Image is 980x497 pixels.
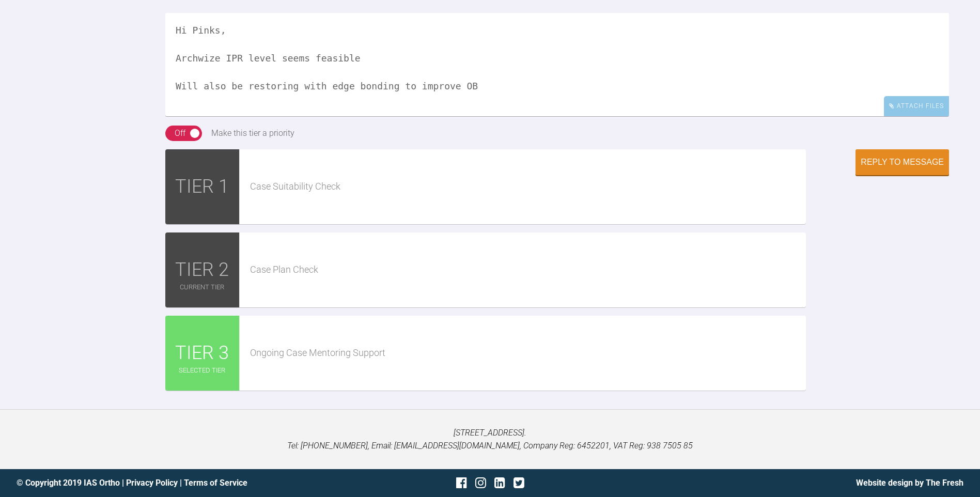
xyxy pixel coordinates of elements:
[856,478,963,488] a: Website design by The Fresh
[175,172,229,202] span: TIER 1
[175,127,185,140] div: Off
[165,13,949,116] textarea: Hi Pinks, Archwize IPR level seems feasible Will also be restoring with edge bonding to improve OB
[175,255,229,285] span: TIER 2
[250,346,806,361] div: Ongoing Case Mentoring Support
[861,158,944,167] div: Reply to Message
[175,338,229,368] span: TIER 3
[126,478,178,488] a: Privacy Policy
[17,476,332,490] div: © Copyright 2019 IAS Ortho | |
[855,149,949,175] button: Reply to Message
[211,127,294,140] div: Make this tier a priority
[250,179,806,194] div: Case Suitability Check
[250,262,806,277] div: Case Plan Check
[17,426,963,453] p: [STREET_ADDRESS]. Tel: [PHONE_NUMBER], Email: [EMAIL_ADDRESS][DOMAIN_NAME], Company Reg: 6452201,...
[884,96,949,116] div: Attach Files
[184,478,247,488] a: Terms of Service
